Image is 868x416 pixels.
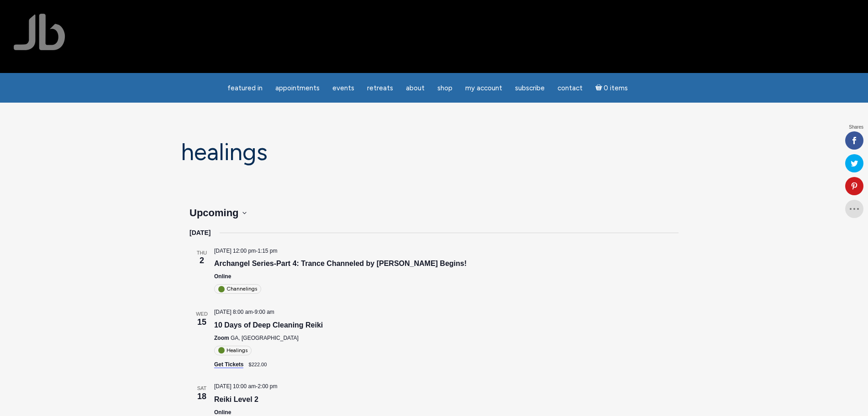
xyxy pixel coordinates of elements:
[367,84,393,92] span: Retreats
[231,335,299,341] span: GA, [GEOGRAPHIC_DATA]
[189,385,214,392] span: Sat
[510,79,550,97] a: Subscribe
[189,205,247,220] button: Upcoming
[595,84,604,92] i: Cart
[558,84,583,92] span: Contact
[604,85,628,92] span: 0 items
[515,84,545,92] span: Subscribe
[214,335,229,341] span: Zoom
[400,79,430,97] a: About
[275,84,320,92] span: Appointments
[214,309,253,315] span: [DATE] 8:00 am
[189,228,210,238] time: [DATE]
[214,383,256,390] span: [DATE] 10:00 am
[214,284,261,294] div: Channelings
[214,383,278,390] time: -
[214,361,243,368] a: Get Tickets
[460,79,508,97] a: My Account
[437,84,452,92] span: Shop
[362,79,399,97] a: Retreats
[327,79,360,97] a: Events
[189,310,214,318] span: Wed
[258,383,277,390] span: 2:00 pm
[189,390,214,403] span: 18
[249,362,267,367] span: $222.00
[214,260,467,268] a: Archangel Series-Part 4: Trance Channeled by [PERSON_NAME] Begins!
[214,273,231,280] span: Online
[214,248,256,254] span: [DATE] 12:00 pm
[181,139,688,165] h1: Healings
[222,79,268,97] a: featured in
[189,255,214,267] span: 2
[552,79,588,97] a: Contact
[214,321,323,329] a: 10 Days of Deep Cleaning Reiki
[14,14,65,50] img: Jamie Butler. The Everyday Medium
[590,78,634,97] a: Cart0 items
[258,248,277,254] span: 1:15 pm
[227,84,263,92] span: featured in
[432,79,458,97] a: Shop
[332,84,354,92] span: Events
[214,346,252,355] div: Healings
[189,316,214,328] span: 15
[214,395,258,404] a: Reiki Level 2
[214,248,278,254] time: -
[465,84,502,92] span: My Account
[214,409,231,416] span: Online
[189,207,239,218] span: Upcoming
[189,249,214,257] span: Thu
[214,309,274,315] time: -
[849,125,863,130] span: Shares
[270,79,325,97] a: Appointments
[254,309,274,315] span: 9:00 am
[406,84,425,92] span: About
